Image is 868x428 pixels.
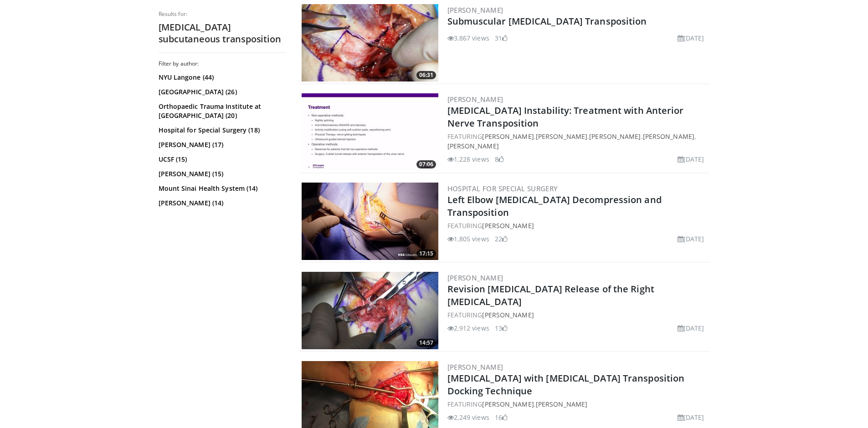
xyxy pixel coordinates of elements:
[482,132,534,141] a: [PERSON_NAME]
[447,283,654,308] a: Revision [MEDICAL_DATA] Release of the Right [MEDICAL_DATA]
[447,33,489,43] li: 3,867 views
[447,104,684,129] a: [MEDICAL_DATA] Instability: Treatment with Anterior Nerve Transposition
[495,33,508,43] li: 31
[159,102,284,120] a: Orthopaedic Trauma Institute at [GEOGRAPHIC_DATA] (20)
[447,184,558,193] a: Hospital for Special Surgery
[536,400,587,408] a: [PERSON_NAME]
[495,234,508,244] li: 22
[416,250,436,258] span: 17:15
[447,323,489,333] li: 2,912 views
[159,184,284,193] a: Mount Sinai Health System (14)
[643,132,694,141] a: [PERSON_NAME]
[302,93,438,171] a: 07:06
[447,273,503,282] a: [PERSON_NAME]
[302,272,438,349] a: 14:57
[159,60,286,67] h3: Filter by author:
[678,33,704,43] li: [DATE]
[447,413,489,422] li: 2,249 views
[447,372,685,397] a: [MEDICAL_DATA] with [MEDICAL_DATA] Transposition Docking Technique
[589,132,641,141] a: [PERSON_NAME]
[447,362,503,372] a: [PERSON_NAME]
[447,154,489,164] li: 1,228 views
[678,154,704,164] li: [DATE]
[495,154,504,164] li: 8
[302,183,438,260] a: 17:15
[416,339,436,347] span: 14:57
[159,10,286,18] p: Results for:
[302,272,438,349] img: 48551013-58fb-415f-8686-2ea9b30c62dd.jpg.300x170_q85_crop-smart_upscale.jpg
[302,183,438,260] img: 21c91b7f-9d82-4a02-93c1-9e5d2e2a91bb.300x170_q85_crop-smart_upscale.jpg
[447,310,708,320] div: FEATURING
[302,4,438,82] img: b435af43-6068-49ec-a104-341b85830f90.jpg.300x170_q85_crop-smart_upscale.jpg
[495,323,508,333] li: 13
[416,71,436,79] span: 06:31
[447,142,499,150] a: [PERSON_NAME]
[482,311,534,319] a: [PERSON_NAME]
[447,5,503,15] a: [PERSON_NAME]
[302,4,438,82] a: 06:31
[447,95,503,104] a: [PERSON_NAME]
[159,87,284,97] a: [GEOGRAPHIC_DATA] (26)
[159,169,284,178] a: [PERSON_NAME] (15)
[159,140,284,149] a: [PERSON_NAME] (17)
[482,400,534,408] a: [PERSON_NAME]
[447,194,662,219] a: Left Elbow [MEDICAL_DATA] Decompression and Transposition
[536,132,587,141] a: [PERSON_NAME]
[416,160,436,168] span: 07:06
[159,73,284,82] a: NYU Langone (44)
[482,221,534,230] a: [PERSON_NAME]
[159,199,284,208] a: [PERSON_NAME] (14)
[447,234,489,244] li: 1,805 views
[159,126,284,135] a: Hospital for Special Surgery (18)
[678,234,704,244] li: [DATE]
[678,323,704,333] li: [DATE]
[159,155,284,164] a: UCSF (15)
[447,221,708,230] div: FEATURING
[447,399,708,409] div: FEATURING ,
[302,93,438,171] img: 4ffd055a-f46d-48ff-ab87-8df2c2b07cbb.300x170_q85_crop-smart_upscale.jpg
[678,413,704,422] li: [DATE]
[447,132,708,151] div: FEATURING , , , ,
[495,413,508,422] li: 16
[447,15,647,27] a: Submuscular [MEDICAL_DATA] Transposition
[159,21,286,45] h2: [MEDICAL_DATA] subcutaneous transposition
